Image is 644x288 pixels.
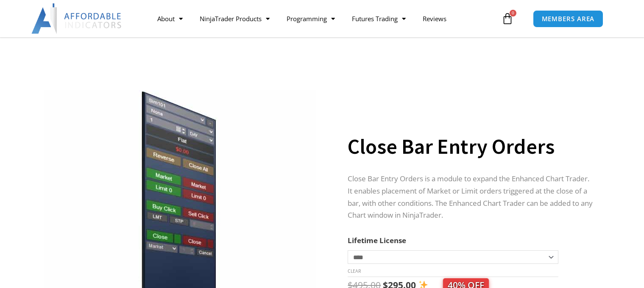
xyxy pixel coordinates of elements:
span: 0 [510,10,516,17]
a: Programming [278,9,343,28]
a: Reviews [414,9,455,28]
a: NinjaTrader Products [191,9,278,28]
p: Close Bar Entry Orders is a module to expand the Enhanced Chart Trader. It enables placement of M... [348,173,595,222]
img: LogoAI | Affordable Indicators – NinjaTrader [31,3,123,34]
a: 0 [489,6,526,31]
a: Futures Trading [343,9,414,28]
a: Clear options [348,268,361,274]
h1: Close Bar Entry Orders [348,132,595,161]
nav: Menu [149,9,499,28]
a: About [149,9,191,28]
span: MEMBERS AREA [542,16,595,22]
label: Lifetime License [348,235,406,245]
a: MEMBERS AREA [533,10,604,28]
